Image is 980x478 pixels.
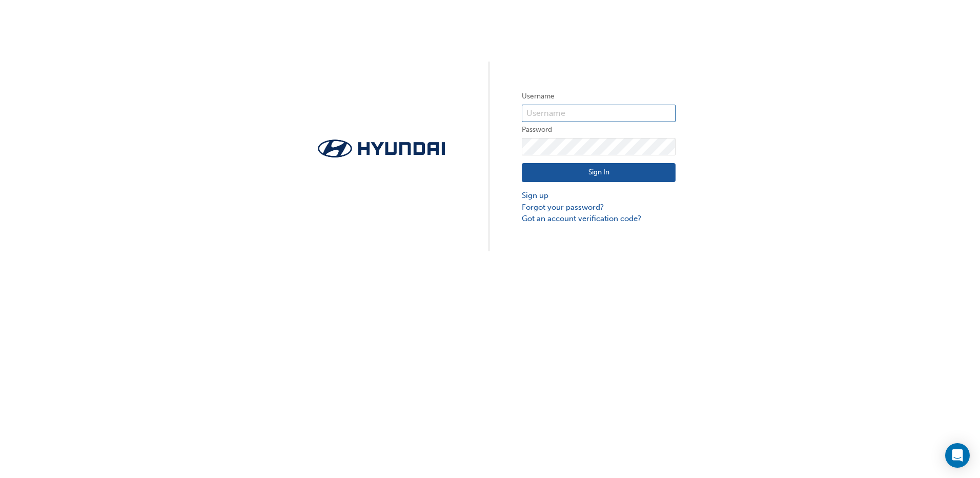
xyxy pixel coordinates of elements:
[522,124,676,136] label: Password
[522,90,676,103] label: Username
[945,443,970,468] div: Open Intercom Messenger
[522,105,676,122] input: Username
[522,190,676,202] a: Sign up
[304,136,458,161] img: Trak
[522,213,676,225] a: Got an account verification code?
[522,163,676,183] button: Sign In
[522,202,676,213] a: Forgot your password?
